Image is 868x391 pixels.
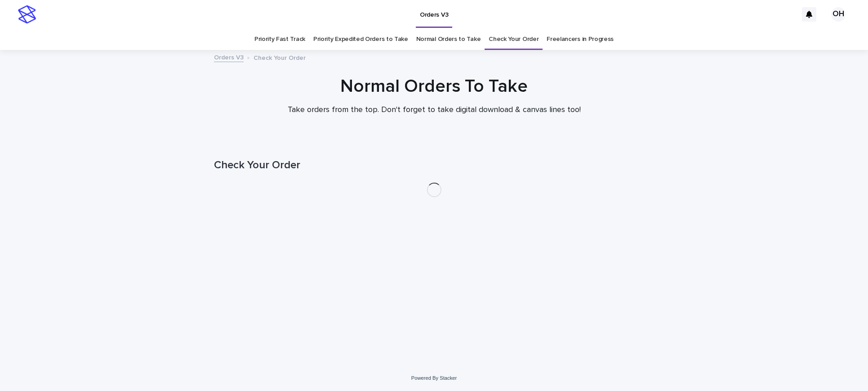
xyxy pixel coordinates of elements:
img: stacker-logo-s-only.png [18,5,36,23]
a: Freelancers in Progress [547,29,614,50]
a: Orders V3 [214,52,244,62]
a: Priority Expedited Orders to Take [313,29,408,50]
p: Take orders from the top. Don't forget to take digital download & canvas lines too! [254,105,614,115]
a: Priority Fast Track [254,29,305,50]
p: Check Your Order [254,52,306,62]
h1: Normal Orders To Take [214,76,654,97]
a: Normal Orders to Take [416,29,481,50]
h1: Check Your Order [214,159,654,172]
div: OH [831,7,846,22]
a: Powered By Stacker [411,375,457,381]
a: Check Your Order [489,29,539,50]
